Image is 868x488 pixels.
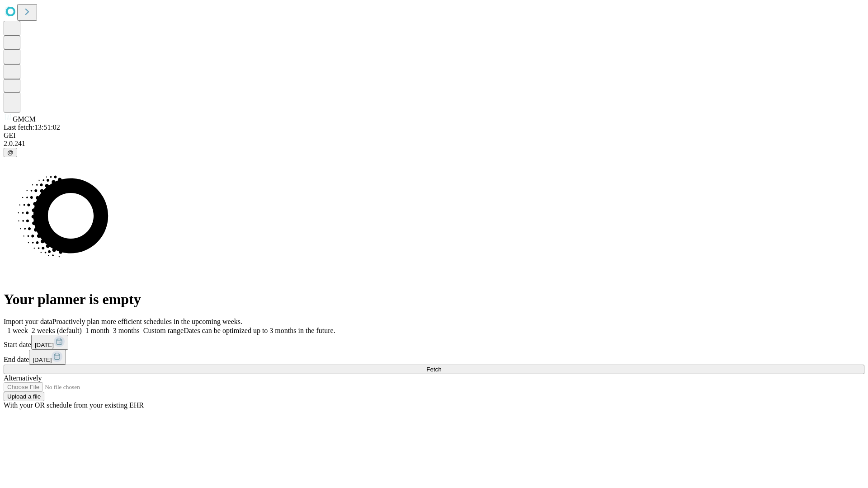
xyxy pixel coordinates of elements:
[184,327,335,334] span: Dates can be optimized up to 3 months in the future.
[4,148,17,157] button: @
[426,366,441,373] span: Fetch
[4,401,144,409] span: With your OR schedule from your existing EHR
[4,374,42,382] span: Alternatively
[35,342,54,348] span: [DATE]
[32,327,82,334] span: 2 weeks (default)
[143,327,184,334] span: Custom range
[4,365,864,374] button: Fetch
[4,350,864,365] div: End date
[52,318,242,325] span: Proactively plan more efficient schedules in the upcoming weeks.
[7,149,14,156] span: @
[33,357,52,363] span: [DATE]
[85,327,109,334] span: 1 month
[7,327,28,334] span: 1 week
[13,115,36,123] span: GMCM
[4,392,44,401] button: Upload a file
[4,140,864,148] div: 2.0.241
[31,335,68,350] button: [DATE]
[4,318,52,325] span: Import your data
[4,131,864,140] div: GEI
[4,291,864,308] h1: Your planner is empty
[4,123,60,131] span: Last fetch: 13:51:02
[113,327,140,334] span: 3 months
[29,350,66,365] button: [DATE]
[4,335,864,350] div: Start date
